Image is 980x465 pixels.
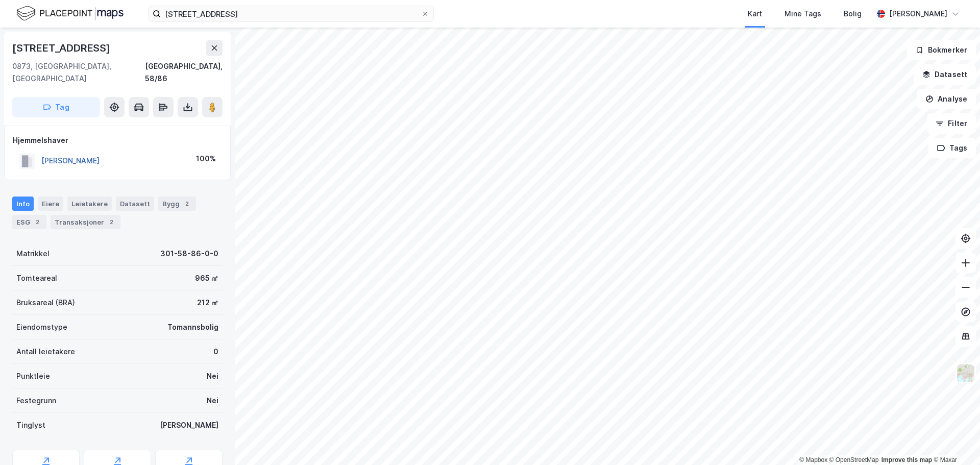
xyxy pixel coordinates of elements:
img: Z [956,363,975,383]
button: Tags [928,138,976,158]
div: ESG [12,215,46,229]
iframe: Chat Widget [929,416,980,465]
input: Søk på adresse, matrikkel, gårdeiere, leietakere eller personer [161,6,421,21]
button: Filter [927,113,976,134]
div: Bygg [158,197,196,211]
div: Hjemmelshaver [13,134,222,146]
div: 2 [32,217,42,227]
div: 212 ㎡ [197,297,218,309]
div: Antall leietakere [16,346,75,358]
div: Eiendomstype [16,321,67,333]
div: Tinglyst [16,419,45,431]
div: Tomteareal [16,272,57,284]
div: Punktleie [16,370,50,382]
div: Info [12,197,34,211]
div: [GEOGRAPHIC_DATA], 58/86 [145,60,223,85]
div: 0873, [GEOGRAPHIC_DATA], [GEOGRAPHIC_DATA] [12,60,145,85]
div: [PERSON_NAME] [889,8,947,20]
div: [PERSON_NAME] [160,419,218,431]
div: 0 [213,346,218,358]
div: Festegrunn [16,395,56,407]
button: Tag [12,97,100,117]
div: Leietakere [67,197,112,211]
div: 965 ㎡ [195,272,218,284]
div: Bruksareal (BRA) [16,297,75,309]
div: Tomannsbolig [167,321,218,333]
div: 100% [196,153,216,165]
div: 301-58-86-0-0 [160,248,218,260]
a: Improve this map [881,456,932,463]
div: 2 [106,217,116,227]
div: Eiere [38,197,63,211]
button: Analyse [917,89,976,109]
button: Bokmerker [907,40,976,60]
a: OpenStreetMap [829,456,879,463]
div: Datasett [116,197,154,211]
div: Kart [748,8,762,20]
div: Transaksjoner [51,215,120,229]
div: Bolig [844,8,862,20]
div: Mine Tags [785,8,821,20]
div: Nei [207,395,218,407]
div: 2 [182,199,192,209]
button: Datasett [914,64,976,85]
div: [STREET_ADDRESS] [12,40,112,56]
img: logo.f888ab2527a4732fd821a326f86c7f29.svg [16,5,124,22]
div: Matrikkel [16,248,50,260]
div: Nei [207,370,218,382]
a: Mapbox [799,456,827,463]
